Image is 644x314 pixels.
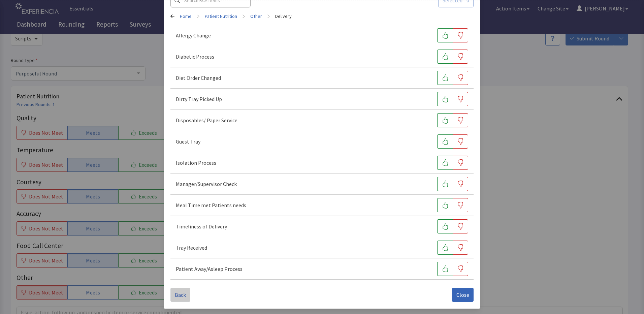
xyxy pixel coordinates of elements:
[205,13,237,20] a: Patient Nutrition
[176,31,211,39] p: Allergy Change
[176,265,243,273] p: Patient Away/Asleep Process
[176,53,214,61] p: Diabetic Process
[176,116,237,124] p: Disposables/ Paper Service
[170,288,190,302] button: Back
[456,291,469,299] span: Close
[176,222,227,230] p: Timeliness of Delivery
[197,9,199,23] span: >
[180,13,192,20] a: Home
[176,244,207,252] p: Tray Received
[250,13,262,20] a: Other
[176,180,237,188] p: Manager/Supervisor Check
[243,9,245,23] span: >
[176,95,222,103] p: Dirty Tray Picked Up
[275,13,292,20] a: Delivery
[176,201,246,209] p: Meal Time met Patients needs
[176,137,200,146] p: Guest Tray
[176,159,216,167] p: Isolation Process
[175,291,186,299] span: Back
[176,74,221,82] p: Diet Order Changed
[452,288,474,302] button: Close
[267,9,270,23] span: >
